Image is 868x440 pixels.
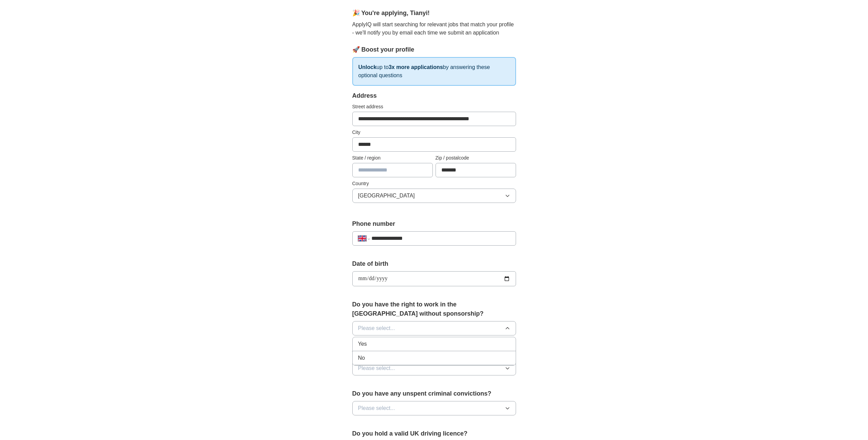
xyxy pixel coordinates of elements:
[352,321,516,335] button: Please select...
[352,219,516,229] label: Phone number
[352,259,516,269] label: Date of birth
[352,300,516,318] label: Do you have the right to work in the [GEOGRAPHIC_DATA] without sponsorship?
[352,429,516,438] label: Do you hold a valid UK driving licence?
[352,103,516,110] label: Street address
[352,20,516,37] p: ApplyIQ will start searching for relevant jobs that match your profile - we'll notify you by emai...
[352,401,516,415] button: Please select...
[436,154,516,162] label: Zip / postalcode
[358,354,365,362] span: No
[388,64,443,70] strong: 3x more applications
[358,364,395,372] span: Please select...
[352,91,516,100] div: Address
[352,154,433,162] label: State / region
[358,64,377,70] strong: Unlock
[352,189,516,203] button: [GEOGRAPHIC_DATA]
[352,9,516,18] div: 🎉 You're applying , Tianyi !
[358,324,395,332] span: Please select...
[358,192,415,200] span: [GEOGRAPHIC_DATA]
[352,361,516,375] button: Please select...
[352,57,516,86] p: up to by answering these optional questions
[352,129,516,136] label: City
[352,45,516,54] div: 🚀 Boost your profile
[358,404,395,412] span: Please select...
[352,180,516,187] label: Country
[352,389,516,398] label: Do you have any unspent criminal convictions?
[358,340,367,348] span: Yes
